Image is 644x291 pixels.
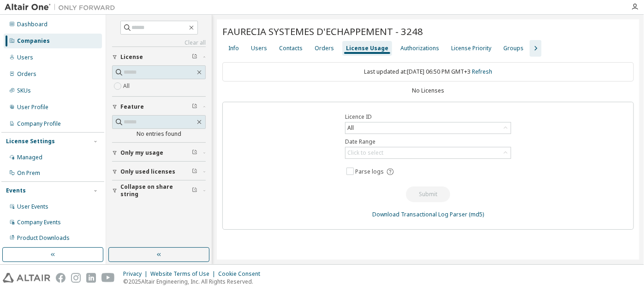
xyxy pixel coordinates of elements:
[346,45,388,52] div: License Usage
[346,123,355,133] div: All
[112,130,206,138] div: No entries found
[218,270,266,278] div: Cookie Consent
[112,47,206,67] button: License
[228,45,239,52] div: Info
[17,219,61,226] div: Company Events
[251,45,267,52] div: Users
[347,149,383,157] div: Click to select
[400,45,439,52] div: Authorizations
[192,168,197,175] span: Clear filter
[17,203,48,210] div: User Events
[150,270,218,278] div: Website Terms of Use
[503,45,524,52] div: Groups
[17,154,42,161] div: Managed
[222,62,634,81] div: Last updated at: [DATE] 06:50 PM GMT+3
[17,70,36,78] div: Orders
[192,103,197,111] span: Clear filter
[192,187,197,194] span: Clear filter
[222,25,423,38] span: FAURECIA SYSTEMES D'ECHAPPEMENT - 3248
[123,270,150,278] div: Privacy
[315,45,334,52] div: Orders
[345,138,511,145] label: Date Range
[469,210,484,218] a: (md5)
[6,187,26,194] div: Events
[123,278,266,285] p: © 2025 Altair Engineering, Inc. All Rights Reserved.
[112,143,206,163] button: Only my usage
[372,210,467,218] a: Download Transactional Log Parser
[120,168,175,175] span: Only used licenses
[406,186,450,202] button: Submit
[346,147,511,158] div: Click to select
[222,87,634,94] div: No Licenses
[120,149,163,157] span: Only my usage
[17,87,31,94] div: SKUs
[112,97,206,117] button: Feature
[17,120,61,128] div: Company Profile
[17,54,33,61] div: Users
[120,53,143,61] span: License
[3,273,50,283] img: altair_logo.svg
[6,138,55,145] div: License Settings
[86,273,96,283] img: linkedin.svg
[5,3,120,12] img: Altair One
[356,168,384,175] span: Parse logs
[120,183,192,198] span: Collapse on share string
[17,234,70,242] div: Product Downloads
[101,273,115,283] img: youtube.svg
[451,45,491,52] div: License Priority
[192,53,197,61] span: Clear filter
[120,103,144,111] span: Feature
[472,68,492,76] a: Refresh
[112,180,206,201] button: Collapse on share string
[123,81,131,92] label: All
[17,104,48,111] div: User Profile
[71,273,81,283] img: instagram.svg
[17,169,40,177] div: On Prem
[112,162,206,182] button: Only used licenses
[192,149,197,157] span: Clear filter
[112,39,206,47] a: Clear all
[17,21,48,28] div: Dashboard
[279,45,303,52] div: Contacts
[56,273,66,283] img: facebook.svg
[345,113,511,121] label: Licence ID
[17,37,50,45] div: Companies
[346,122,511,134] div: All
